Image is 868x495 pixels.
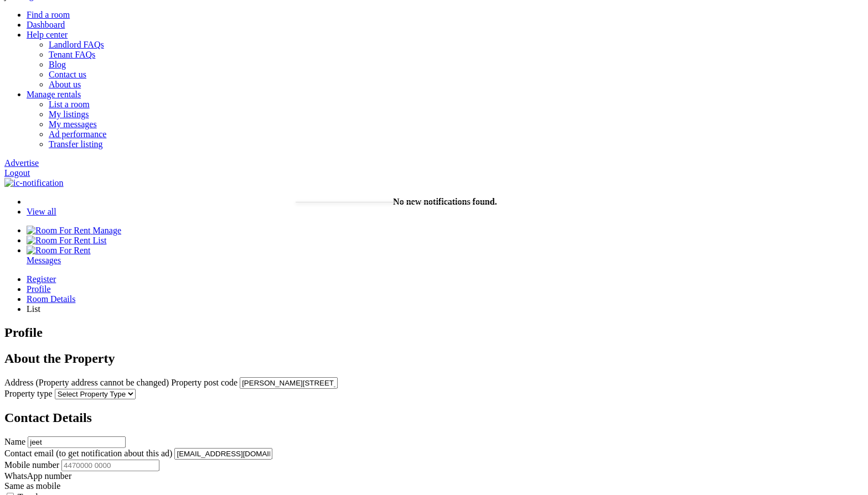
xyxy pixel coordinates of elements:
a: About us [49,80,81,89]
label: Property type [4,389,53,398]
a: Register [27,274,864,284]
a: My messages [49,119,97,129]
label: Name [4,437,25,446]
a: Logout [4,168,30,178]
span: Register [27,274,56,284]
h1: Profile [4,325,864,340]
a: List a room [49,100,90,109]
label: Same as mobile [4,481,60,491]
label: Property post code [171,378,237,387]
label: WhatsApp number [4,471,71,481]
span: List [93,236,107,245]
span: (to get notification about this ad) [56,449,172,458]
img: Room For Rent [27,246,91,256]
img: Room For Rent [27,226,91,236]
label: Contact email [4,449,54,458]
input: your.name@roomforrent.rent [174,448,272,460]
a: Room Details [27,294,864,304]
a: View all [27,207,56,216]
input: UK Postcode to find the address [240,377,338,389]
span: Messages [27,256,61,265]
a: Dashboard [27,20,65,29]
a: List [27,236,106,245]
a: Manage [27,226,121,235]
label: Mobile number [4,460,59,470]
img: Room For Rent [27,236,91,246]
span: (Property address cannot be changed) [35,378,169,387]
h2: Contact Details [4,410,864,425]
a: Tenant FAQs [49,50,95,59]
span: List [27,304,40,314]
img: ic-notification [4,178,64,188]
a: Contact us [49,70,86,79]
a: Room For Rent Messages [27,246,864,265]
span: Manage [93,226,122,235]
span: Room Details [27,294,75,304]
input: e.g. john_deo [28,436,126,448]
a: My listings [49,110,89,119]
a: Blog [49,60,66,69]
a: Advertise [4,158,39,168]
a: Manage rentals [27,90,81,99]
a: Profile [27,284,864,294]
a: Transfer listing [49,139,103,149]
label: Address [4,378,33,387]
input: 4470000 0000 [61,460,159,471]
span: Profile [27,284,51,294]
a: Find a room [27,10,70,19]
a: Ad performance [49,129,106,139]
h2: About the Property [4,351,864,366]
strong: No new notifications found. [393,197,497,206]
a: Landlord FAQs [49,40,104,49]
a: Help center [27,30,68,39]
